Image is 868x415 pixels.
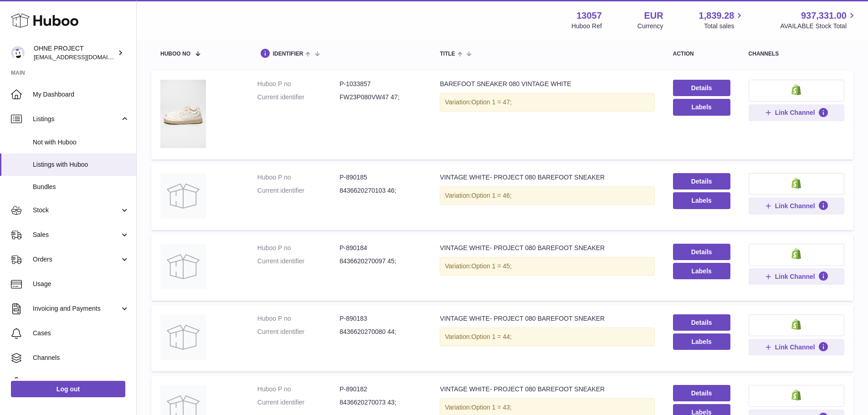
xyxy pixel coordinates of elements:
[257,244,339,252] dt: Huboo P no
[673,51,730,57] div: action
[339,257,421,266] dd: 8436620270097 45;
[775,108,815,117] span: Link Channel
[440,51,455,57] span: title
[257,385,339,394] dt: Huboo P no
[704,22,745,31] span: Total sales
[791,319,801,330] img: shopify-small.png
[440,257,654,276] div: Variation:
[749,104,844,121] button: Link Channel
[440,328,654,346] div: Variation:
[160,51,190,57] span: Huboo no
[673,173,730,190] a: Details
[257,80,339,88] dt: Huboo P no
[673,314,730,331] a: Details
[749,51,844,57] div: channels
[33,231,120,239] span: Sales
[791,389,801,400] img: shopify-small.png
[257,328,339,336] dt: Current identifier
[33,138,129,147] span: Not with Huboo
[339,398,421,407] dd: 8436620270073 43;
[339,93,421,102] dd: FW23P080VW47 47;
[673,99,730,115] button: Labels
[33,304,120,313] span: Invoicing and Payments
[339,328,421,336] dd: 8436620270080 44;
[749,268,844,285] button: Link Channel
[33,354,129,362] span: Channels
[699,10,745,31] a: 1,839.28 Total sales
[791,178,801,189] img: shopify-small.png
[160,314,206,360] img: VINTAGE WHITE- PROJECT 080 BAREFOOT SNEAKER
[33,115,120,123] span: Listings
[673,80,730,96] a: Details
[780,22,857,31] span: AVAILABLE Stock Total
[160,80,206,148] img: BAREFOOT SNEAKER 080 VINTAGE WHITE
[637,22,663,31] div: Currency
[699,10,734,22] span: 1,839.28
[33,160,129,169] span: Listings with Huboo
[801,10,847,22] span: 937,331.00
[440,173,654,182] div: VINTAGE WHITE- PROJECT 080 BAREFOOT SNEAKER
[257,314,339,323] dt: Huboo P no
[339,244,421,252] dd: P-890184
[780,10,857,31] a: 937,331.00 AVAILABLE Stock Total
[33,255,120,264] span: Orders
[33,206,120,215] span: Stock
[673,192,730,209] button: Labels
[673,244,730,260] a: Details
[576,10,602,22] strong: 13057
[571,22,602,31] div: Huboo Ref
[440,186,654,205] div: Variation:
[34,53,134,61] span: [EMAIL_ADDRESS][DOMAIN_NAME]
[440,385,654,394] div: VINTAGE WHITE- PROJECT 080 BAREFOOT SNEAKER
[749,198,844,214] button: Link Channel
[339,80,421,88] dd: P-1033857
[339,385,421,394] dd: P-890182
[644,10,663,22] strong: EUR
[257,398,339,407] dt: Current identifier
[33,378,129,387] span: Settings
[33,183,129,191] span: Bundles
[673,333,730,350] button: Labels
[440,80,654,88] div: BAREFOOT SNEAKER 080 VINTAGE WHITE
[673,263,730,279] button: Labels
[160,173,206,219] img: VINTAGE WHITE- PROJECT 080 BAREFOOT SNEAKER
[440,244,654,252] div: VINTAGE WHITE- PROJECT 080 BAREFOOT SNEAKER
[257,257,339,266] dt: Current identifier
[673,385,730,401] a: Details
[273,51,303,57] span: identifier
[160,244,206,289] img: VINTAGE WHITE- PROJECT 080 BAREFOOT SNEAKER
[791,248,801,259] img: shopify-small.png
[257,186,339,195] dt: Current identifier
[257,173,339,182] dt: Huboo P no
[33,329,129,338] span: Cases
[339,173,421,182] dd: P-890185
[34,44,116,61] div: OHNE PROJECT
[472,192,512,199] span: Option 1 = 46;
[775,202,815,210] span: Link Channel
[339,314,421,323] dd: P-890183
[472,262,512,270] span: Option 1 = 45;
[749,339,844,355] button: Link Channel
[11,46,25,60] img: internalAdmin-13057@internal.huboo.com
[33,90,129,99] span: My Dashboard
[440,93,654,112] div: Variation:
[339,186,421,195] dd: 8436620270103 46;
[257,93,339,102] dt: Current identifier
[775,343,815,351] span: Link Channel
[33,280,129,288] span: Usage
[472,333,512,340] span: Option 1 = 44;
[472,98,512,106] span: Option 1 = 47;
[440,314,654,323] div: VINTAGE WHITE- PROJECT 080 BAREFOOT SNEAKER
[11,381,125,397] a: Log out
[472,404,512,411] span: Option 1 = 43;
[775,272,815,281] span: Link Channel
[791,84,801,95] img: shopify-small.png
